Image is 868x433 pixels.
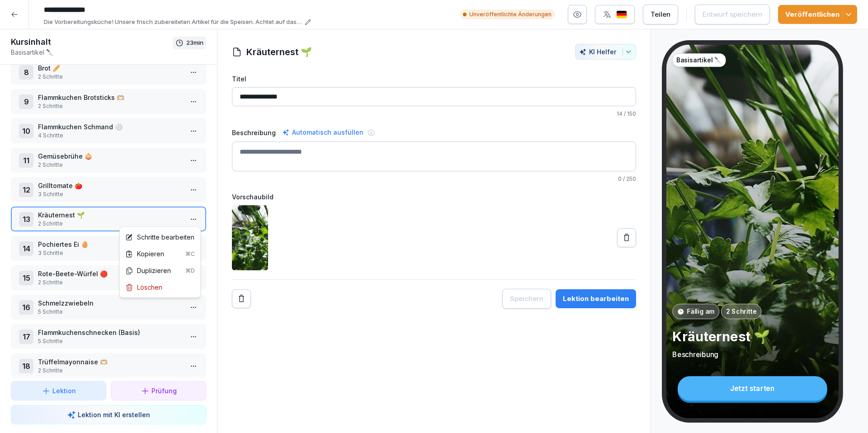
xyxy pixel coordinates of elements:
div: Löschen [125,282,162,292]
div: ⌘C [185,250,195,258]
div: Kopieren [125,249,195,259]
div: Schritte bearbeiten [125,232,194,242]
div: Veröffentlichen [785,9,850,19]
div: Lektion bearbeiten [563,294,629,304]
div: Speichern [510,294,543,304]
div: Duplizieren [125,266,195,275]
div: Entwurf speichern [703,9,762,19]
div: Teilen [651,9,670,19]
div: KI Helfer [579,48,632,56]
img: de.svg [616,10,627,19]
div: ⌘D [185,267,195,275]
